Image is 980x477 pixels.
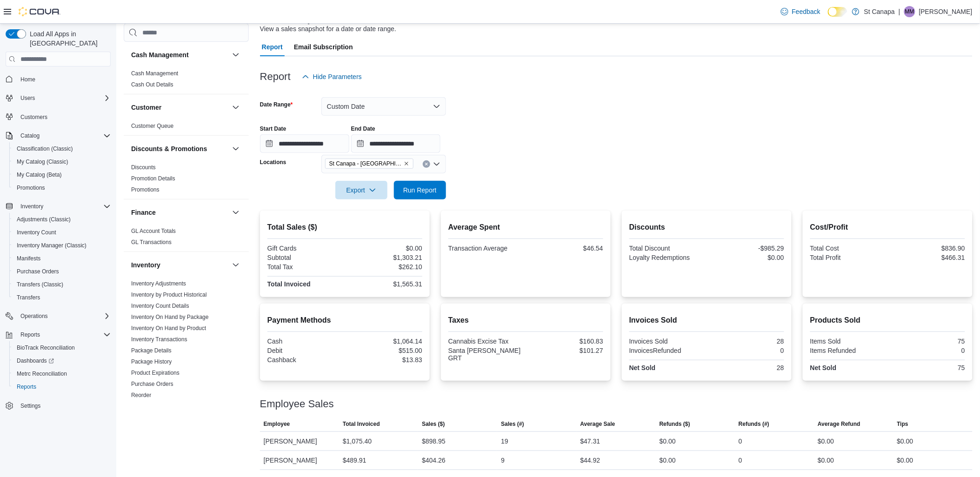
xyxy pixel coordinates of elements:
[897,420,908,428] span: Tips
[810,364,837,371] strong: Net Sold
[131,325,206,331] a: Inventory On Hand by Product
[17,400,44,411] a: Settings
[131,291,207,298] a: Inventory by Product Historical
[9,291,114,304] button: Transfers
[20,331,40,338] span: Reports
[131,325,206,332] span: Inventory On Hand by Product
[17,370,67,378] span: Metrc Reconciliation
[17,311,52,322] button: Operations
[629,245,705,252] div: Total Discount
[13,240,111,251] span: Inventory Manager (Classic)
[131,186,160,193] span: Promotions
[13,156,111,167] span: My Catalog (Classic)
[13,355,111,366] span: Dashboards
[9,181,114,194] button: Promotions
[347,245,422,252] div: $0.00
[422,455,446,466] div: $404.26
[131,227,176,235] span: GL Account Totals
[347,280,422,288] div: $1,565.31
[660,436,676,447] div: $0.00
[20,113,47,121] span: Customers
[17,201,111,212] span: Inventory
[13,292,44,303] a: Transfers
[124,278,249,416] div: Inventory
[2,92,114,105] button: Users
[17,242,87,249] span: Inventory Manager (Classic)
[9,380,114,393] button: Reports
[131,208,156,217] h3: Finance
[9,278,114,291] button: Transfers (Classic)
[13,156,72,167] a: My Catalog (Classic)
[131,314,209,320] a: Inventory On Hand by Package
[739,455,742,466] div: 0
[9,142,114,155] button: Classification (Classic)
[335,181,387,199] button: Export
[13,214,111,225] span: Adjustments (Classic)
[708,245,784,252] div: -$985.29
[131,336,187,343] a: Inventory Transactions
[708,347,784,354] div: 0
[17,383,36,391] span: Reports
[13,368,71,379] a: Metrc Reconciliation
[13,169,66,180] a: My Catalog (Beta)
[17,294,40,301] span: Transfers
[131,103,161,112] h3: Customer
[19,7,60,16] img: Cova
[260,125,287,132] label: Start Date
[448,347,524,362] div: Santa [PERSON_NAME] GRT
[17,111,111,123] span: Customers
[17,73,111,85] span: Home
[739,436,742,447] div: 0
[660,420,690,428] span: Refunds ($)
[131,370,180,376] a: Product Expirations
[17,357,54,364] span: Dashboards
[321,97,446,116] button: Custom Date
[131,122,173,130] span: Customer Queue
[260,159,287,166] label: Locations
[351,125,375,132] label: End Date
[131,50,189,60] h3: Cash Management
[527,245,603,252] div: $46.54
[267,315,422,326] h2: Payment Methods
[267,245,343,252] div: Gift Cards
[629,315,784,326] h2: Invoices Sold
[131,175,175,182] a: Promotion Details
[17,145,73,152] span: Classification (Classic)
[17,74,39,85] a: Home
[13,214,74,225] a: Adjustments (Classic)
[2,72,114,86] button: Home
[260,24,396,34] div: View a sales snapshot for a date or date range.
[17,255,40,262] span: Manifests
[131,186,160,193] a: Promotions
[13,355,58,366] a: Dashboards
[230,207,241,218] button: Finance
[433,160,440,168] button: Open list of options
[9,168,114,181] button: My Catalog (Beta)
[131,381,173,387] a: Purchase Orders
[343,455,367,466] div: $489.91
[17,281,63,288] span: Transfers (Classic)
[708,254,784,261] div: $0.00
[131,208,228,217] button: Finance
[17,229,56,236] span: Inventory Count
[131,228,176,234] a: GL Account Totals
[131,347,172,354] a: Package Details
[131,313,209,321] span: Inventory On Hand by Package
[905,6,914,17] span: MM
[20,94,35,102] span: Users
[131,347,172,354] span: Package Details
[260,101,293,108] label: Date Range
[13,227,111,238] span: Inventory Count
[448,338,524,345] div: Cannabis Excise Tax
[2,129,114,142] button: Catalog
[260,432,339,450] div: [PERSON_NAME]
[9,265,114,278] button: Purchase Orders
[13,182,111,193] span: Promotions
[267,222,422,233] h2: Total Sales ($)
[131,302,189,310] span: Inventory Count Details
[810,245,886,252] div: Total Cost
[9,354,114,367] a: Dashboards
[124,120,249,135] div: Customer
[889,254,965,261] div: $466.31
[422,420,445,428] span: Sales ($)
